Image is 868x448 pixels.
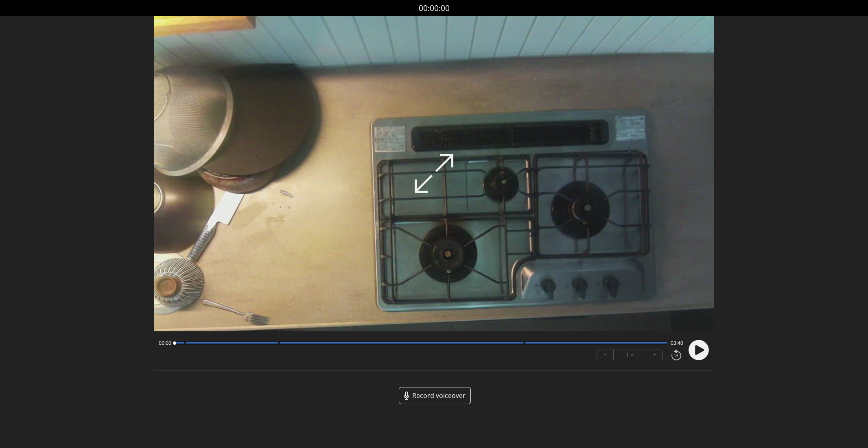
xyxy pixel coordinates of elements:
button: − [597,350,614,360]
a: 00:00:00 [419,2,450,14]
span: 00:00 [159,340,171,346]
button: + [646,350,662,360]
span: Record voiceover [412,391,466,400]
a: Record voiceover [399,387,471,404]
span: 03:40 [671,340,683,346]
div: 1 × [614,350,646,360]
